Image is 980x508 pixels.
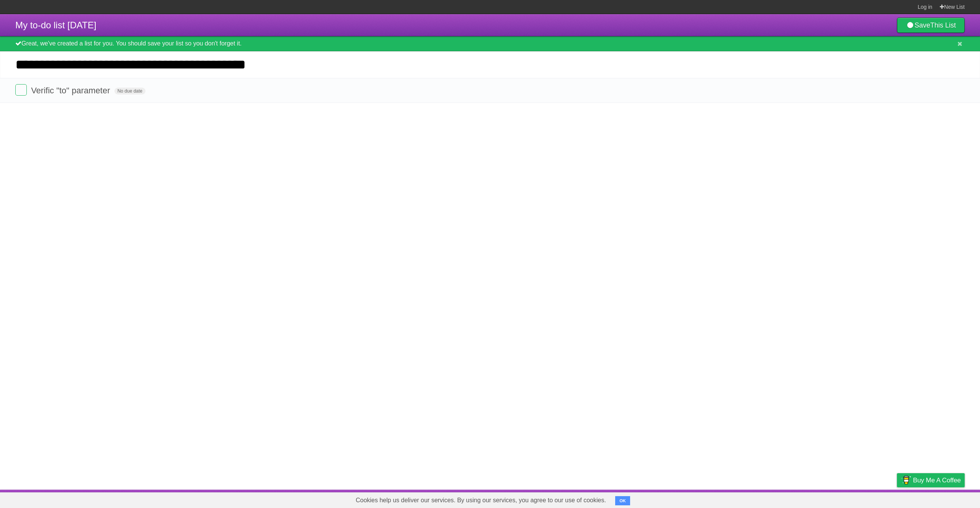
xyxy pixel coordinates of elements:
[861,492,878,506] a: Terms
[897,18,965,33] a: SaveThis List
[15,20,96,30] span: My to-do list [DATE]
[615,496,630,505] button: OK
[930,21,956,29] b: This List
[916,492,965,506] a: Suggest a feature
[820,492,851,506] a: Developers
[348,493,614,508] span: Cookies help us deliver our services. By using our services, you agree to our use of cookies.
[15,84,27,96] label: Done
[887,492,907,506] a: Privacy
[31,86,112,95] span: Verific "to" parameter
[901,474,911,487] img: Buy me a coffee
[897,473,965,487] a: Buy me a coffee
[913,474,961,487] span: Buy me a coffee
[795,492,811,506] a: About
[114,88,145,94] span: No due date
